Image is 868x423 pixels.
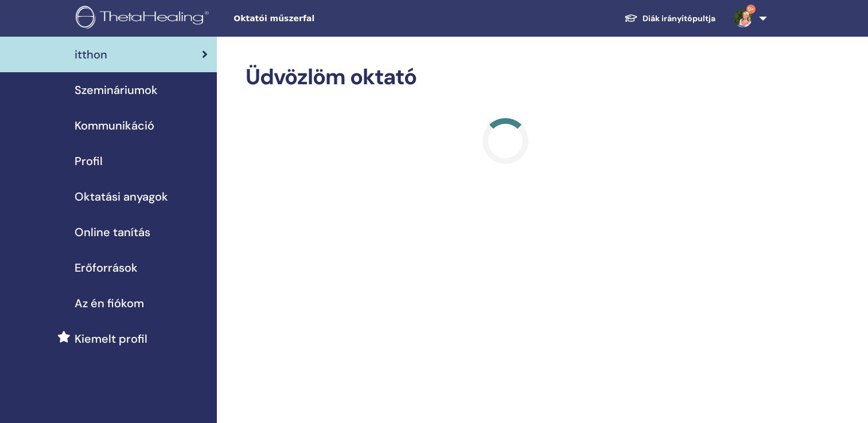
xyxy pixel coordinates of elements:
[624,13,638,23] img: graduation-cap-white.svg
[75,295,144,312] span: Az én fiókom
[75,188,168,205] span: Oktatási anyagok
[746,5,756,14] span: 9+
[75,152,103,170] span: Profil
[75,46,107,63] span: itthon
[246,64,765,91] h2: Üdvözlöm oktató
[75,259,138,276] span: Erőforrások
[76,6,213,32] img: logo.png
[75,117,154,134] span: Kommunikáció
[75,330,147,347] span: Kiemelt profil
[734,9,752,28] img: default.jpg
[615,8,725,29] a: Diák irányítópultja
[75,224,150,241] span: Online tanítás
[75,81,158,99] span: Szemináriumok
[233,13,406,25] span: Oktatói műszerfal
